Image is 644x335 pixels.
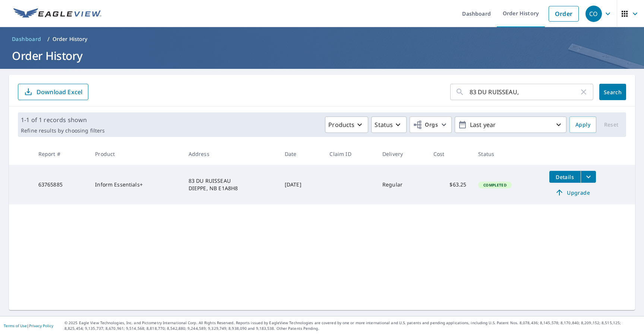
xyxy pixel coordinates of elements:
a: Dashboard [9,33,44,45]
input: Address, Report #, Claim ID, etc. [470,82,579,102]
button: Last year [455,117,566,133]
p: Status [375,120,393,129]
p: © 2025 Eagle View Technologies, Inc. and Pictometry International Corp. All Rights Reserved. Repo... [64,320,640,331]
p: | [4,323,53,328]
span: Orgs [413,120,438,130]
p: Products [328,120,354,129]
th: Date [279,143,324,165]
img: EV Logo [13,8,101,19]
span: Dashboard [12,35,41,43]
button: Search [599,84,626,100]
th: Report # [32,143,89,165]
p: Refine results by choosing filters [21,127,105,134]
a: Upgrade [549,186,596,198]
th: Product [89,143,183,165]
th: Address [183,143,279,165]
a: Order [549,6,579,22]
span: Details [554,173,576,181]
button: Apply [569,117,596,133]
button: filesDropdownBtn-63765885 [581,171,596,183]
p: Download Excel [37,88,82,96]
p: 1-1 of 1 records shown [21,115,105,124]
nav: breadcrumb [9,33,635,45]
button: Products [325,117,368,133]
th: Cost [427,143,473,165]
td: [DATE] [279,165,324,204]
button: Orgs [410,117,452,133]
button: detailsBtn-63765885 [549,171,581,183]
span: Upgrade [554,188,591,197]
th: Delivery [376,143,427,165]
span: Search [605,89,620,96]
td: 63765885 [32,165,89,204]
h1: Order History [9,48,635,63]
div: 83 DU RUISSEAU DIEPPE, NB E1A8H8 [189,177,273,192]
div: CO [585,6,602,22]
p: Last year [467,118,554,131]
td: $63.25 [427,165,473,204]
td: Regular [376,165,427,204]
span: Apply [575,120,590,130]
li: / [47,35,50,44]
p: Order History [53,35,88,43]
th: Claim ID [323,143,376,165]
a: Terms of Use [4,323,27,328]
th: Status [472,143,543,165]
button: Status [371,117,407,133]
span: Completed [479,182,511,188]
button: Download Excel [18,84,88,100]
a: Privacy Policy [29,323,53,328]
td: Inform Essentials+ [89,165,183,204]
